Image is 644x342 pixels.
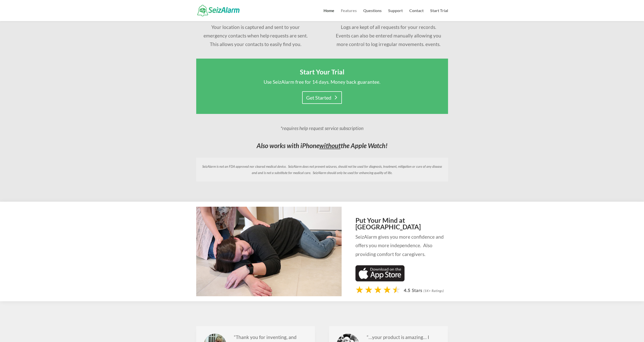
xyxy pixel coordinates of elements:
[280,125,364,131] em: *requires help request service subscription
[196,207,342,296] img: Caregiver providing help after seizure
[355,217,448,233] h2: Put Your Mind at [GEOGRAPHIC_DATA]
[363,9,382,21] a: Questions
[430,9,448,21] a: Start Trial
[355,277,405,282] a: Download seizure detection app on the App Store
[211,69,433,78] h2: Start Your Trial
[257,142,388,150] em: Also works with iPhone the Apple Watch!
[388,9,403,21] a: Support
[202,164,442,175] em: SeizAlarm is not an FDA approved nor cleared medical device. SeizAlarm does not prevent seizures,...
[319,142,341,150] span: without
[355,265,405,281] img: Download on App Store
[335,23,442,49] p: Logs are kept of all requests for your records. Events can also be entered manually allowing you ...
[302,91,342,104] a: Get Started
[355,233,448,259] p: SeizAlarm gives you more confidence and offers you more independence. Also providing comfort for ...
[341,9,357,21] a: Features
[211,78,433,86] p: Use SeizAlarm free for 14 days. Money back guarantee.
[324,9,334,21] a: Home
[409,9,424,21] a: Contact
[202,23,309,49] div: Your location is captured and sent to your emergency contacts when help requests are sent. This a...
[197,5,240,16] img: SeizAlarm
[355,285,448,296] img: app-store-rating-stars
